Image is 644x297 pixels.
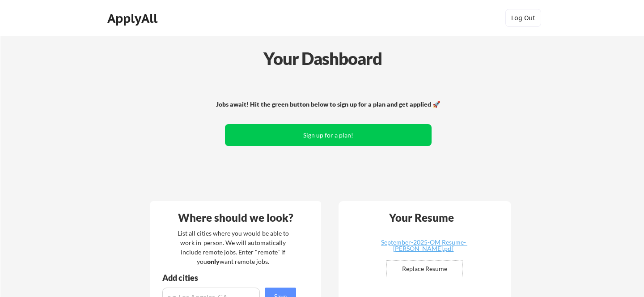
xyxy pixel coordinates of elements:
div: ApplyAll [107,11,160,26]
div: List all cities where you would be able to work in-person. We will automatically include remote j... [172,228,295,266]
strong: only [207,258,220,265]
div: Where should we look? [153,212,319,223]
div: September-2025-OM Resume- [PERSON_NAME].pdf [370,239,477,252]
div: Your Dashboard [1,46,644,71]
a: September-2025-OM Resume- [PERSON_NAME].pdf [370,239,477,253]
button: Log Out [505,9,541,27]
div: Your Resume [377,212,466,223]
button: Sign up for a plan! [225,124,432,146]
div: Add cities [162,274,298,282]
div: Jobs await! Hit the green button below to sign up for a plan and get applied 🚀 [214,100,443,109]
